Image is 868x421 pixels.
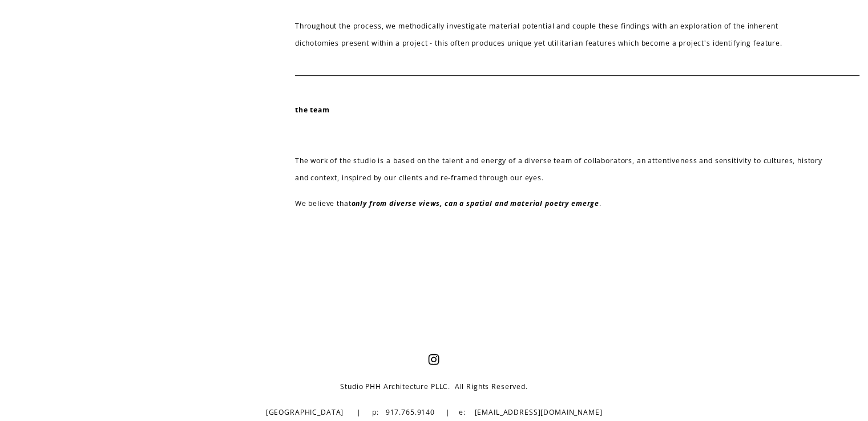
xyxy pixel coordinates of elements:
p: Studio PHH Architecture PLLC. All Rights Reserved. [187,378,681,395]
p: We believe that . [295,195,823,212]
em: only from diverse views, can a spatial and material poetry emerge [352,199,599,208]
a: Instagram [428,354,439,365]
strong: the team [295,105,330,115]
p: [GEOGRAPHIC_DATA] | p: 917.765.9140 | e: [EMAIL_ADDRESS][DOMAIN_NAME] [187,404,681,421]
p: The work of the studio is a based on the talent and energy of a diverse team of collaborators, an... [295,152,823,187]
p: Throughout the process, we methodically investigate material potential and couple these findings ... [295,18,823,52]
